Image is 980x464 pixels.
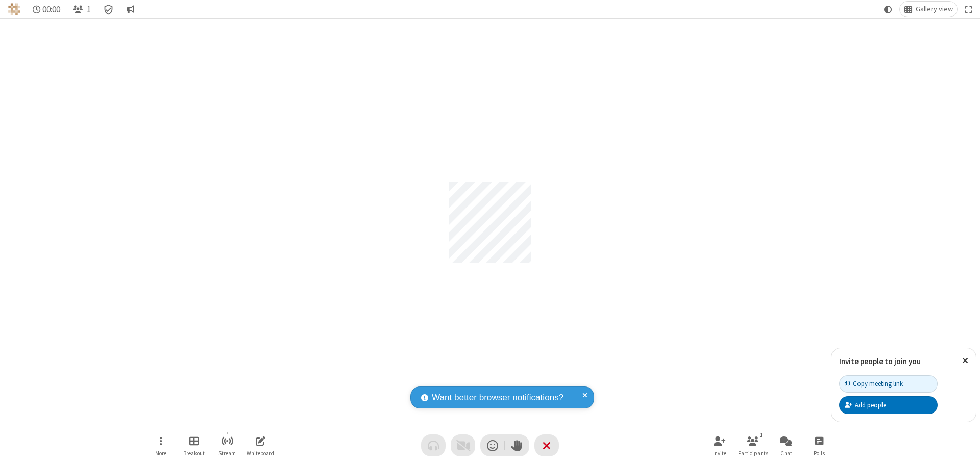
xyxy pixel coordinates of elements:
[99,2,118,17] div: Meeting details Encryption enabled
[218,450,236,456] span: Stream
[29,2,65,17] div: Timer
[42,5,60,14] span: 00:00
[212,431,242,460] button: Start streaming
[421,434,446,456] button: Audio problem - check your Internet connection or call by phone
[155,450,166,456] span: More
[839,375,938,393] button: Copy meeting link
[145,431,176,460] button: Open menu
[880,2,896,17] button: Using system theme
[738,431,768,460] button: Open participant list
[247,450,274,456] span: Whiteboard
[451,434,475,456] button: Video
[432,391,563,404] span: Want better browser notifications?
[814,450,825,456] span: Polls
[780,450,792,456] span: Chat
[738,450,768,456] span: Participants
[916,5,953,13] span: Gallery view
[839,356,921,366] label: Invite people to join you
[87,5,91,14] span: 1
[900,2,957,17] button: Change layout
[8,3,20,15] img: QA Selenium DO NOT DELETE OR CHANGE
[179,431,209,460] button: Manage Breakout Rooms
[704,431,735,460] button: Invite participants (⌘+Shift+I)
[757,430,766,440] div: 1
[839,396,938,414] button: Add people
[961,2,976,17] button: Fullscreen
[534,434,559,456] button: End or leave meeting
[68,2,95,17] button: Open participant list
[245,431,276,460] button: Open shared whiteboard
[505,434,529,456] button: Raise hand
[183,450,205,456] span: Breakout
[954,348,976,373] button: Close popover
[480,434,505,456] button: Send a reaction
[713,450,726,456] span: Invite
[845,379,903,389] div: Copy meeting link
[804,431,835,460] button: Open poll
[122,2,138,17] button: Conversation
[771,431,801,460] button: Open chat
